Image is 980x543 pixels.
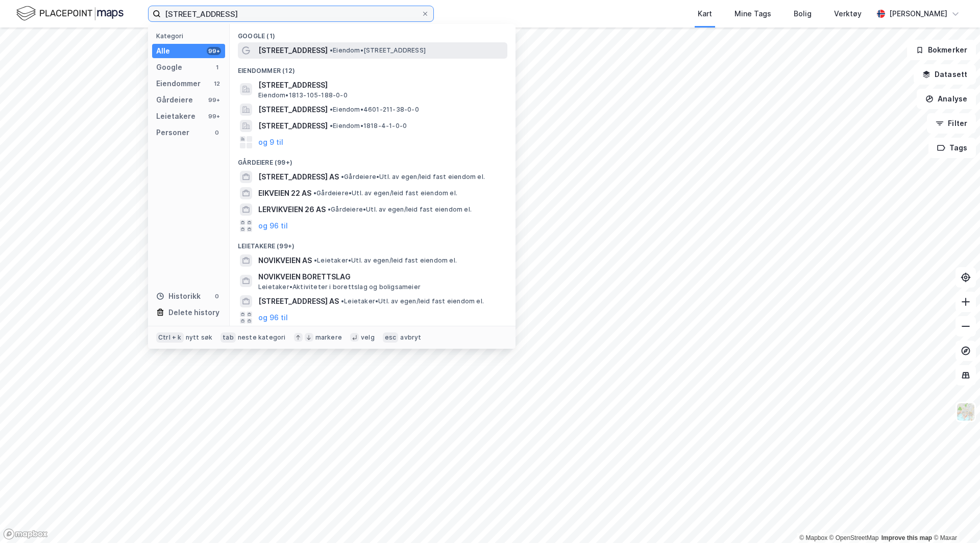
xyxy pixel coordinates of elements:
[330,46,333,54] span: •
[168,306,219,319] div: Delete history
[328,205,472,214] span: Gårdeiere • Utl. av egen/leid fast eiendom el.
[330,106,333,113] span: •
[341,173,485,181] span: Gårdeiere • Utl. av egen/leid fast eiendom el.
[330,122,333,130] span: •
[186,333,213,342] div: nytt søk
[313,189,457,197] span: Gårdeiere • Utl. av egen/leid fast eiendom el.
[330,106,419,114] span: Eiendom • 4601-211-38-0-0
[258,136,283,148] button: og 9 til
[258,203,326,216] span: LERVIKVEIEN 26 AS
[161,6,421,21] input: Søk på adresse, matrikkel, gårdeiere, leietakere eller personer
[213,292,221,300] div: 0
[238,333,286,342] div: neste kategori
[734,8,771,20] div: Mine Tags
[258,91,348,99] span: Eiendom • 1813-105-188-0-0
[156,94,193,106] div: Gårdeiere
[928,138,976,158] button: Tags
[258,120,328,132] span: [STREET_ADDRESS]
[258,283,421,291] span: Leietaker • Aktiviteter i borettslag og boligsameier
[834,8,862,20] div: Verktøy
[799,534,827,541] a: Mapbox
[956,402,975,422] img: Z
[889,8,947,20] div: [PERSON_NAME]
[156,77,201,90] div: Eiendommer
[383,332,399,343] div: esc
[929,494,980,543] iframe: Chat Widget
[230,234,516,252] div: Leietakere (99+)
[258,44,328,57] span: [STREET_ADDRESS]
[313,189,316,197] span: •
[156,32,225,40] div: Kategori
[794,8,812,20] div: Bolig
[230,24,516,42] div: Google (1)
[258,220,288,232] button: og 96 til
[213,128,221,137] div: 0
[881,534,932,541] a: Improve this map
[341,297,344,305] span: •
[258,295,339,307] span: [STREET_ADDRESS] AS
[315,333,342,342] div: markere
[230,59,516,77] div: Eiendommer (12)
[258,312,288,324] button: og 96 til
[3,528,48,540] a: Mapbox homepage
[330,122,407,130] span: Eiendom • 1818-4-1-0-0
[213,63,221,71] div: 1
[361,333,375,342] div: velg
[230,150,516,169] div: Gårdeiere (99+)
[258,171,339,183] span: [STREET_ADDRESS] AS
[907,40,976,60] button: Bokmerker
[914,64,976,85] button: Datasett
[207,47,221,55] div: 99+
[400,333,421,342] div: avbryt
[314,256,457,265] span: Leietaker • Utl. av egen/leid fast eiendom el.
[156,126,189,139] div: Personer
[258,271,503,283] span: NOVIKVEIEN BORETTSLAG
[156,332,184,343] div: Ctrl + k
[213,80,221,88] div: 12
[917,89,976,109] button: Analyse
[314,256,317,264] span: •
[927,113,976,134] button: Filter
[156,110,195,122] div: Leietakere
[929,494,980,543] div: Kontrollprogram for chat
[829,534,879,541] a: OpenStreetMap
[328,205,331,213] span: •
[156,290,201,302] div: Historikk
[330,46,426,55] span: Eiendom • [STREET_ADDRESS]
[16,5,124,22] img: logo.f888ab2527a4732fd821a326f86c7f29.svg
[258,187,311,199] span: EIKVEIEN 22 AS
[341,297,484,305] span: Leietaker • Utl. av egen/leid fast eiendom el.
[207,96,221,104] div: 99+
[207,112,221,120] div: 99+
[156,45,170,57] div: Alle
[258,79,503,91] span: [STREET_ADDRESS]
[156,61,182,73] div: Google
[341,173,344,180] span: •
[698,8,712,20] div: Kart
[220,332,236,343] div: tab
[258,104,328,116] span: [STREET_ADDRESS]
[258,254,312,267] span: NOVIKVEIEN AS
